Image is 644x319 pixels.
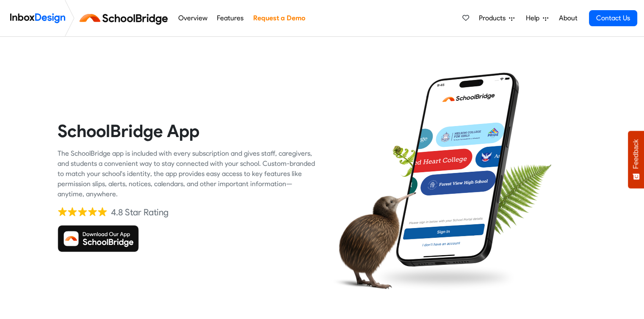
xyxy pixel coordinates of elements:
[58,120,316,142] heading: SchoolBridge App
[329,184,416,296] img: kiwi_bird.png
[251,10,307,27] a: Request a Demo
[479,13,509,23] span: Products
[475,10,518,27] a: Products
[628,131,644,188] button: Feedback - Show survey
[526,13,543,23] span: Help
[632,139,640,169] span: Feedback
[390,72,525,267] img: phone.png
[58,148,316,199] div: The SchoolBridge app is included with every subscription and gives staff, caregivers, and student...
[589,10,637,26] a: Contact Us
[556,10,580,27] a: About
[111,206,169,219] div: 4.8 Star Rating
[176,10,210,27] a: Overview
[215,10,246,27] a: Features
[58,225,139,252] img: Download SchoolBridge App
[372,262,519,293] img: shadow.png
[522,10,552,27] a: Help
[78,8,173,28] img: schoolbridge logo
